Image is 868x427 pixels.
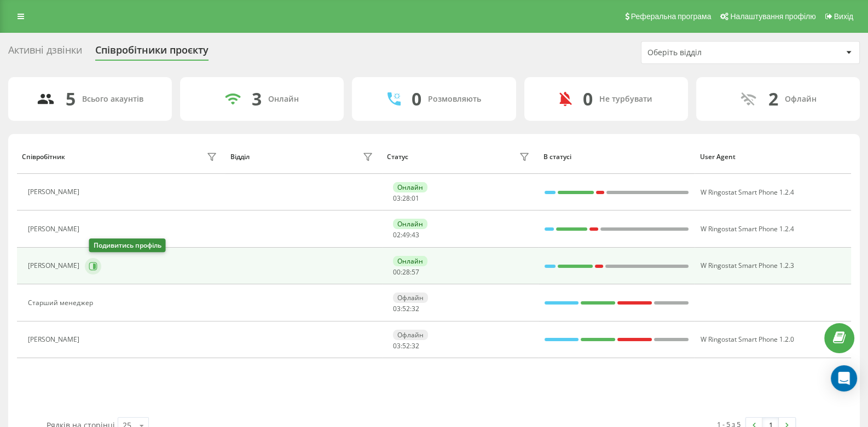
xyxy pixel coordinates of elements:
[393,305,419,313] div: : :
[8,44,82,61] div: Активні дзвінки
[631,12,711,21] span: Реферальна програма
[412,194,419,203] span: 01
[28,336,82,343] div: [PERSON_NAME]
[393,194,401,203] span: 03
[230,153,250,161] div: Відділ
[701,261,794,270] span: W Ringostat Smart Phone 1.2.3
[701,224,794,233] span: W Ringostat Smart Phone 1.2.4
[393,219,427,229] div: Онлайн
[412,89,421,109] div: 0
[66,89,76,109] div: 5
[393,293,428,303] div: Офлайн
[583,89,593,109] div: 0
[28,188,82,196] div: [PERSON_NAME]
[785,95,817,104] div: Офлайн
[387,153,408,161] div: Статус
[402,194,410,203] span: 28
[428,95,481,104] div: Розмовляють
[834,12,853,21] span: Вихід
[393,341,401,350] span: 03
[268,95,299,104] div: Онлайн
[393,330,428,340] div: Офлайн
[393,182,427,192] div: Онлайн
[393,304,401,313] span: 03
[831,365,857,391] div: Open Intercom Messenger
[412,230,419,239] span: 43
[28,262,82,270] div: [PERSON_NAME]
[402,267,410,277] span: 28
[393,195,419,202] div: : :
[393,231,419,239] div: : :
[402,230,410,239] span: 49
[393,267,401,277] span: 00
[393,342,419,350] div: : :
[82,95,143,104] div: Всього акаунтів
[95,44,209,61] div: Співробітники проєкту
[700,153,846,161] div: User Agent
[393,256,427,266] div: Онлайн
[701,188,794,197] span: W Ringostat Smart Phone 1.2.4
[412,267,419,277] span: 57
[393,230,401,239] span: 02
[599,95,652,104] div: Не турбувати
[412,341,419,350] span: 32
[22,153,65,161] div: Співробітник
[28,299,96,307] div: Старший менеджер
[647,48,778,57] div: Оберіть відділ
[701,335,794,344] span: W Ringostat Smart Phone 1.2.0
[402,304,410,313] span: 52
[768,89,778,109] div: 2
[412,304,419,313] span: 32
[252,89,262,109] div: 3
[402,341,410,350] span: 52
[28,225,82,233] div: [PERSON_NAME]
[393,268,419,276] div: : :
[730,12,815,21] span: Налаштування профілю
[89,238,166,252] div: Подивитись профіль
[543,153,690,161] div: В статусі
